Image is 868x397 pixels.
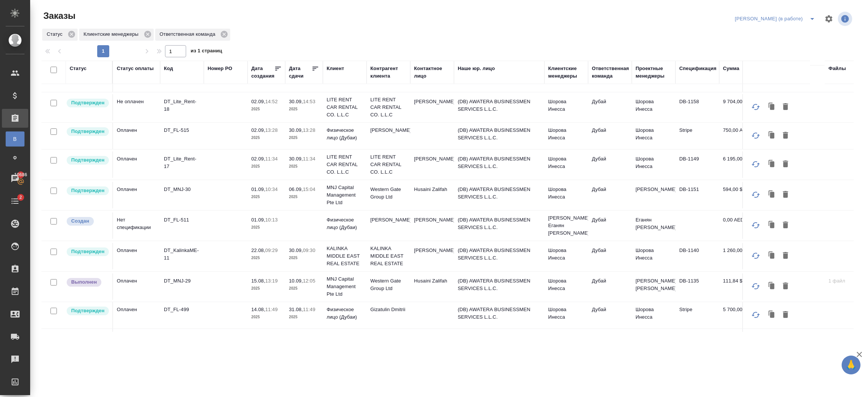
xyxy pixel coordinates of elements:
p: 10:13 [265,217,278,223]
td: Дубай [588,123,632,149]
td: (DB) AWATERA BUSINESSMEN SERVICES L.L.C. [454,329,544,355]
p: 2025 [289,285,319,292]
p: Физическое лицо (Дубаи) [327,216,363,231]
td: Шорова Инесса [544,302,588,328]
p: DT_FL-499 [164,306,200,313]
td: Belov Maxim [410,329,454,355]
p: 2025 [251,313,281,321]
button: Обновить [747,277,765,295]
div: Клиентские менеджеры [79,29,154,41]
td: [PERSON_NAME] [410,243,454,269]
td: Не оплачен [113,94,160,121]
td: Дубай [588,94,632,121]
p: 31.08, [289,307,303,312]
p: 14:53 [303,99,315,104]
p: Физическое лицо (Дубаи) [327,306,363,321]
div: Дата сдачи [289,65,312,80]
p: 09:30 [303,247,315,253]
p: Подтвержден [71,187,104,194]
td: [PERSON_NAME] [410,151,454,178]
td: Дубай [588,273,632,300]
div: split button [733,13,820,25]
td: Нет спецификации [113,212,160,239]
button: Клонировать [765,249,779,263]
td: Шорова Инесса [632,329,675,355]
p: DT_MNJ-30 [164,186,200,193]
div: Файлы [828,65,846,72]
button: Обновить [747,216,765,234]
p: LITE RENT CAR RENTAL CO. L.L.C [370,96,406,119]
div: Выставляет КМ после уточнения всех необходимых деталей и получения согласия клиента на запуск. С ... [66,306,108,316]
p: DT_KalinkaME-11 [164,247,200,262]
td: (DB) AWATERA BUSINESSMEN SERVICES L.L.C. [454,273,544,300]
td: [PERSON_NAME], Еганян [PERSON_NAME] [544,211,588,241]
p: LITE RENT CAR RENTAL CO. L.L.C [327,96,363,119]
p: 2025 [251,285,281,292]
td: (DB) AWATERA BUSINESSMEN SERVICES L.L.C. [454,151,544,178]
p: 11:34 [303,156,315,162]
div: Контактное лицо [414,65,450,80]
button: Клонировать [765,308,779,322]
td: 1 260,00 AED [719,243,757,269]
td: Оплачен [113,243,160,269]
p: 02.09, [251,99,265,104]
td: Дубай [588,243,632,269]
td: Шорова Инесса [632,243,675,269]
td: 9 704,00 AED [719,94,757,121]
td: Шорова Инесса [544,273,588,300]
div: Выставляет КМ после уточнения всех необходимых деталей и получения согласия клиента на запуск. С ... [66,247,108,257]
td: Оплачен [113,151,160,178]
button: Удалить [779,188,792,202]
td: Шорова Инесса [544,151,588,178]
p: 15.08, [251,278,265,284]
p: 14:52 [265,99,278,104]
td: DB-1140 [675,243,719,269]
p: 13:28 [265,127,278,133]
p: LITE RENT CAR RENTAL CO. L.L.C [327,153,363,176]
td: DB-1135 [675,273,719,300]
p: 2025 [251,134,281,142]
p: 11:49 [303,307,315,312]
td: 0,00 AED [719,212,757,239]
p: Подтвержден [71,99,104,107]
td: Шорова Инесса [544,243,588,269]
p: 02.09, [251,156,265,162]
button: Клонировать [765,279,779,293]
p: KALINKA MIDDLE EAST REAL ESTATE [327,245,363,267]
p: 2025 [289,163,319,170]
p: 30.09, [289,247,303,253]
div: Спецификация [679,65,717,72]
button: Клонировать [765,188,779,202]
td: Оплачен [113,329,160,355]
p: 1 файл [828,277,865,285]
div: Ответственная команда [592,65,629,80]
button: Удалить [779,218,792,232]
div: Клиентские менеджеры [548,65,584,80]
div: Выставляется автоматически при создании заказа [66,216,108,226]
p: MNJ Capital Management Pte Ltd [327,275,363,298]
td: Шорова Инесса [544,123,588,149]
td: Дубай [588,151,632,178]
button: Удалить [779,279,792,293]
p: KALINKA MIDDLE EAST REAL ESTATE [370,245,406,267]
div: Выставляет ПМ после сдачи и проведения начислений. Последний этап для ПМа [66,277,108,287]
a: В [6,131,24,147]
div: Сумма [723,65,739,72]
p: 02.09, [251,127,265,133]
p: Подтвержден [71,128,104,135]
p: 09:29 [265,247,278,253]
p: Физическое лицо (Дубаи) [327,127,363,142]
p: LITE RENT CAR RENTAL CO. L.L.C [370,153,406,176]
td: Оплачен [113,123,160,149]
button: Обновить [747,98,765,116]
td: 5 700,00 AED [719,302,757,328]
button: Обновить [747,127,765,145]
p: DT_FL-515 [164,127,200,134]
div: Наше юр. лицо [458,65,495,72]
span: Заказы [41,10,75,22]
td: Husaini Zalifah [410,182,454,208]
p: 2025 [251,193,281,201]
span: Настроить таблицу [820,10,838,28]
p: 01.09, [251,186,265,192]
td: Оплачен [113,273,160,300]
